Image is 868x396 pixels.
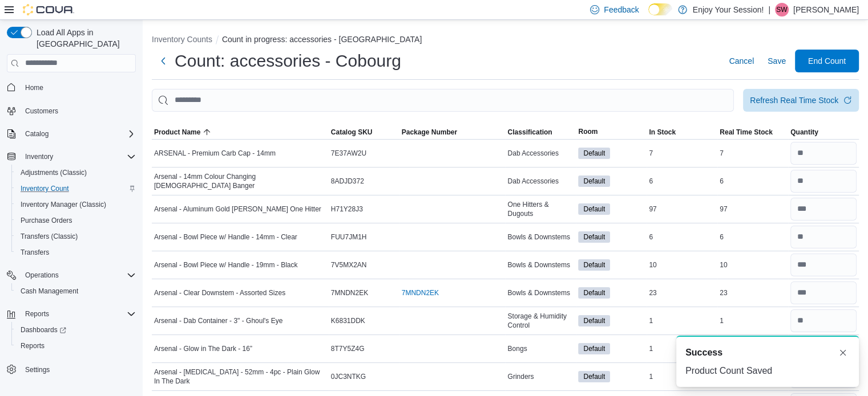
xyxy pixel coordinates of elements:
button: Package Number [399,125,506,139]
div: 23 [717,286,788,300]
span: Dashboards [21,325,66,334]
span: One Hitters & Dugouts [507,200,574,218]
span: 7E37AW2U [331,149,366,158]
button: Catalog SKU [329,125,399,139]
span: Arsenal - Glow in The Dark - 16” [154,344,252,353]
span: Default [583,204,605,214]
span: Arsenal - Bowl Piece w/ Handle - 19mm - Black [154,260,297,270]
div: 1 [647,314,717,328]
span: Home [21,80,136,95]
span: Inventory [25,152,53,161]
span: Transfers (Classic) [16,230,136,243]
a: Dashboards [11,322,140,338]
div: 6 [717,230,788,244]
a: Reports [16,339,49,353]
button: Operations [2,267,140,283]
span: Default [583,371,605,382]
a: Cash Management [16,284,83,298]
span: K6831DDK [331,316,365,325]
span: Adjustments (Classic) [21,168,87,177]
p: | [768,3,770,17]
span: Adjustments (Classic) [16,166,136,179]
span: ARSENAL - Premium Carb Cap - 14mm [154,149,276,158]
span: Inventory Count [21,184,69,193]
span: Default [583,176,605,186]
span: Reports [16,339,136,353]
input: Dark Mode [648,3,672,15]
button: Cash Management [11,283,140,299]
button: Customers [2,103,140,119]
span: Storage & Humidity Control [507,312,574,330]
span: Product Name [154,128,200,137]
button: Catalog [2,126,140,142]
span: Dab Accessories [507,177,558,186]
span: Purchase Orders [21,216,72,225]
span: Transfers (Classic) [21,232,78,241]
span: End Count [808,55,846,67]
span: 0JC3NTKG [331,372,366,381]
a: Purchase Orders [16,214,77,227]
span: Bowls & Downstems [507,260,570,270]
button: Inventory Manager (Classic) [11,197,140,213]
button: Dismiss toast [836,346,850,360]
span: Catalog SKU [331,128,373,137]
button: Transfers [11,244,140,260]
span: Default [578,287,610,299]
button: Purchase Orders [11,213,140,228]
span: Home [25,83,43,92]
span: Inventory [21,150,136,164]
a: Transfers [16,246,54,259]
div: 6 [717,174,788,188]
span: Settings [21,362,136,376]
span: Default [578,315,610,326]
span: Arsenal - Clear Downstem - Assorted Sizes [154,288,285,297]
button: Operations [21,268,63,282]
span: 8ADJD372 [331,177,364,186]
p: Enjoy Your Session! [693,3,764,17]
button: Classification [505,125,576,139]
span: Inventory Manager (Classic) [16,198,136,211]
span: Default [578,371,610,382]
span: Default [578,148,610,159]
span: Default [583,148,605,158]
button: Inventory Count [11,181,140,197]
button: Reports [2,306,140,322]
span: Classification [507,128,552,137]
span: In Stock [649,128,676,137]
div: 97 [647,202,717,216]
span: Quantity [790,128,818,137]
span: 7V5MX2AN [331,260,367,270]
span: Customers [25,107,58,116]
div: 97 [717,202,788,216]
nav: An example of EuiBreadcrumbs [152,34,859,47]
a: 7MNDN2EK [402,288,439,297]
button: Refresh Real Time Stock [743,89,859,112]
a: Inventory Count [16,182,74,195]
span: 7MNDN2EK [331,288,368,297]
span: Customers [21,104,136,118]
p: [PERSON_NAME] [793,3,859,17]
a: Settings [21,363,54,377]
button: Count in progress: accessories - [GEOGRAPHIC_DATA] [222,35,422,44]
div: 23 [647,286,717,300]
span: Bowls & Downstems [507,232,570,242]
span: Default [583,260,605,270]
span: Feedback [604,4,639,15]
span: Arsenal - Bowl Piece w/ Handle - 14mm - Clear [154,232,297,242]
span: Default [583,288,605,298]
span: Reports [25,309,49,319]
div: Product Count Saved [685,364,850,378]
span: H71Y28J3 [331,205,363,214]
input: This is a search bar. After typing your query, hit enter to filter the results lower in the page. [152,89,734,112]
span: Arsenal - [MEDICAL_DATA] - 52mm - 4pc - Plain Glow In The Dark [154,368,326,386]
span: Cash Management [21,287,78,296]
span: Success [685,346,722,360]
span: Real Time Stock [720,128,772,137]
div: Notification [685,346,850,360]
span: Default [578,259,610,271]
a: Inventory Manager (Classic) [16,198,111,211]
h1: Count: accessories - Cobourg [175,50,401,72]
span: Arsenal - 14mm Colour Changing [DEMOGRAPHIC_DATA] Banger [154,172,326,190]
span: Room [578,127,597,136]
